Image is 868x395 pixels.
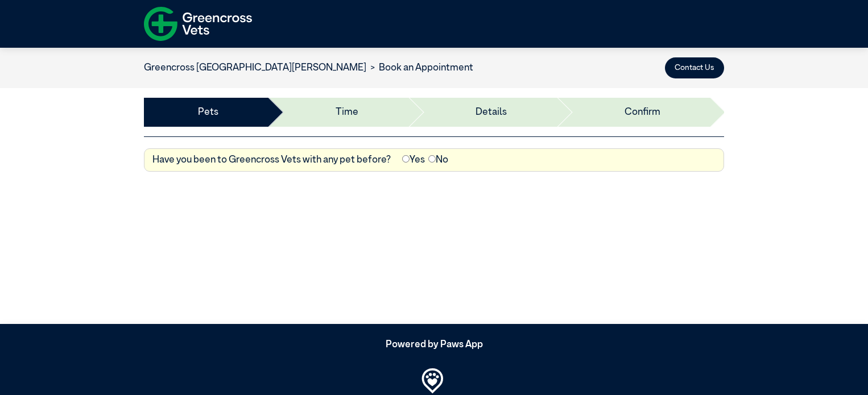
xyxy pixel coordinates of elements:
button: Contact Us [665,57,724,78]
input: Yes [402,155,410,163]
h5: Powered by Paws App [144,339,724,351]
input: No [428,155,436,163]
label: No [428,153,448,168]
li: Book an Appointment [366,61,473,76]
nav: breadcrumb [144,61,473,76]
a: Greencross [GEOGRAPHIC_DATA][PERSON_NAME] [144,63,366,73]
label: Yes [402,153,425,168]
img: f-logo [144,3,252,45]
label: Have you been to Greencross Vets with any pet before? [152,153,391,168]
a: Pets [198,105,218,120]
